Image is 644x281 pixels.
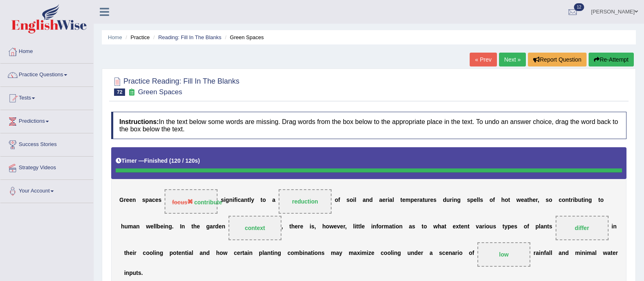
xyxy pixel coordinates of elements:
[124,223,128,230] b: u
[300,223,303,230] b: e
[229,216,281,240] span: Drop target
[562,197,565,203] b: o
[318,250,321,256] b: n
[511,223,514,230] b: e
[262,250,264,256] b: l
[193,223,197,230] b: h
[369,197,373,203] b: d
[574,197,578,203] b: b
[578,197,582,203] b: u
[133,250,134,256] b: i
[549,223,552,230] b: s
[270,250,273,256] b: t
[111,112,626,139] h4: In the text below some words are missing. Drag words from the box below to the appropriate place ...
[335,197,338,203] b: o
[200,250,203,256] b: a
[182,250,185,256] b: n
[264,250,267,256] b: a
[0,40,93,61] a: Home
[203,250,207,256] b: n
[165,223,169,230] b: n
[600,197,604,203] b: o
[453,223,456,230] b: e
[233,197,234,203] b: i
[424,223,427,230] b: o
[144,157,168,164] b: Finished
[565,197,569,203] b: n
[343,223,345,230] b: r
[163,223,165,230] b: i
[119,197,124,203] b: G
[313,250,314,256] b: i
[459,223,461,230] b: t
[146,223,150,230] b: w
[291,223,295,230] b: h
[368,250,371,256] b: z
[527,197,529,203] b: t
[241,197,244,203] b: a
[456,223,459,230] b: x
[249,197,251,203] b: l
[160,223,163,230] b: e
[443,197,446,203] b: d
[155,197,158,203] b: e
[558,197,562,203] b: c
[405,197,410,203] b: m
[399,223,403,230] b: n
[133,223,136,230] b: a
[234,250,237,256] b: c
[187,250,189,256] b: i
[428,197,430,203] b: r
[573,197,574,203] b: i
[116,158,200,164] h5: Timer —
[521,197,524,203] b: e
[234,197,236,203] b: f
[477,197,479,203] b: l
[236,197,238,203] b: i
[248,250,249,256] b: i
[130,250,133,256] b: e
[278,250,281,256] b: g
[382,223,384,230] b: r
[357,250,360,256] b: x
[490,223,493,230] b: u
[484,223,486,230] b: i
[331,250,336,256] b: m
[126,250,130,256] b: h
[197,223,200,230] b: e
[575,225,589,231] strong: differ
[129,197,132,203] b: e
[394,223,396,230] b: i
[598,197,600,203] b: t
[0,110,93,131] a: Predictions
[273,250,274,256] b: i
[541,223,544,230] b: a
[476,223,479,230] b: v
[134,250,136,256] b: r
[611,223,613,230] b: i
[464,223,468,230] b: n
[392,223,394,230] b: t
[480,197,483,203] b: s
[237,197,241,203] b: c
[373,223,376,230] b: n
[210,223,213,230] b: a
[482,223,484,230] b: r
[290,250,294,256] b: o
[272,197,275,203] b: a
[402,197,406,203] b: e
[156,250,160,256] b: n
[371,250,374,256] b: e
[363,197,366,203] b: a
[536,197,538,203] b: r
[142,197,145,203] b: s
[223,250,228,256] b: w
[150,223,154,230] b: e
[169,157,171,164] b: (
[346,197,349,203] b: s
[226,197,229,203] b: g
[123,33,149,41] li: Practice
[213,223,215,230] b: r
[111,75,240,96] h2: Practice Reading: Fill In The Blanks
[154,223,155,230] b: l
